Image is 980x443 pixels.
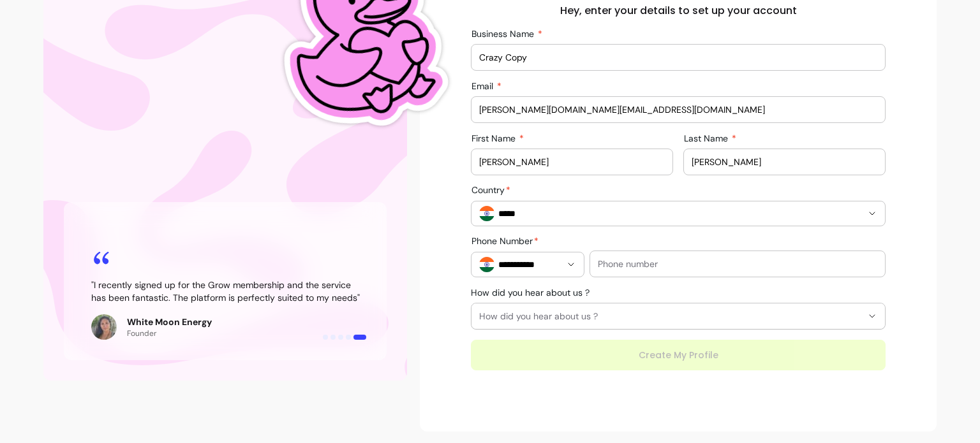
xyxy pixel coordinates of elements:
span: How did you hear about us ? [479,310,862,323]
img: IN [479,206,494,221]
label: Country [471,184,516,196]
input: Phone number [598,258,877,270]
button: Show suggestions [561,254,581,275]
p: Founder [127,328,212,338]
input: Business Name [479,51,877,64]
input: Email [479,103,877,116]
p: White Moon Energy [127,316,212,328]
label: How did you hear about us ? [471,286,595,299]
img: IN [479,257,494,272]
blockquote: " I recently signed up for the Grow membership and the service has been fantastic. The platform i... [91,279,363,304]
span: First Name [471,133,518,144]
input: Phone Number [494,258,561,271]
button: Show suggestions [862,203,882,224]
input: Last Name [692,156,877,168]
span: Last Name [684,133,731,144]
input: First Name [479,156,665,168]
span: Email [471,80,496,92]
input: Country [494,207,842,220]
button: How did you hear about us ? [471,303,885,329]
span: Business Name [471,28,537,40]
label: Phone Number [471,235,544,247]
h2: Hey, enter your details to set up your account [560,3,797,18]
img: Review avatar [91,314,117,340]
